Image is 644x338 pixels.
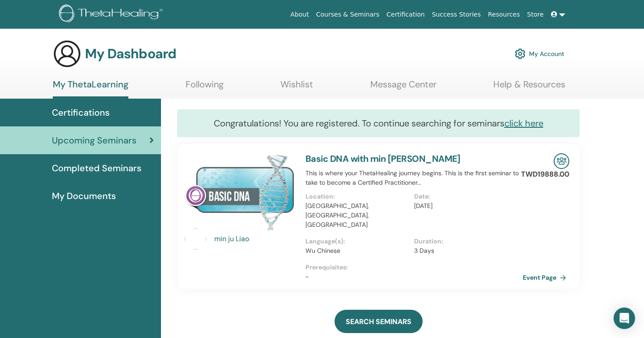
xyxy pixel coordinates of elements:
[52,106,110,119] span: Certifications
[414,246,517,256] p: 3 Days
[370,79,436,96] a: Message Center
[85,46,176,62] h3: My Dashboard
[524,6,547,23] a: Store
[52,134,136,147] span: Upcoming Seminars
[287,6,312,23] a: About
[305,201,409,230] p: [GEOGRAPHIC_DATA], [GEOGRAPHIC_DATA], [GEOGRAPHIC_DATA]
[177,109,580,137] div: Congratulations! You are registered. To continue searching for seminars
[185,153,295,231] img: Basic DNA
[515,44,564,64] a: My Account
[305,263,523,272] p: Prerequisites :
[523,271,570,284] a: Event Page
[414,237,517,246] p: Duration :
[428,6,484,23] a: Success Stories
[305,237,409,246] p: Language(s) :
[335,310,423,333] a: SEARCH SEMINARS
[214,234,297,244] a: min ju Liao
[305,192,409,201] p: Location :
[186,79,224,96] a: Following
[484,6,524,23] a: Resources
[383,6,428,23] a: Certification
[414,201,517,211] p: [DATE]
[280,79,313,96] a: Wishlist
[305,272,523,282] p: -
[305,153,461,165] a: Basic DNA with min [PERSON_NAME]
[305,246,409,256] p: Wu Chinese
[493,79,565,96] a: Help & Resources
[305,169,523,187] p: This is where your ThetaHealing journey begins. This is the first seminar to take to become a Cer...
[515,46,525,61] img: cog.svg
[52,161,141,175] span: Completed Seminars
[346,317,411,326] span: SEARCH SEMINARS
[53,39,81,68] img: generic-user-icon.jpg
[414,192,517,201] p: Date :
[59,4,166,25] img: logo.png
[53,79,128,99] a: My ThetaLearning
[614,308,635,329] div: Open Intercom Messenger
[554,153,569,169] img: In-Person Seminar
[52,189,116,203] span: My Documents
[504,117,543,129] a: click here
[313,6,383,23] a: Courses & Seminars
[521,169,569,180] p: TWD19888.00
